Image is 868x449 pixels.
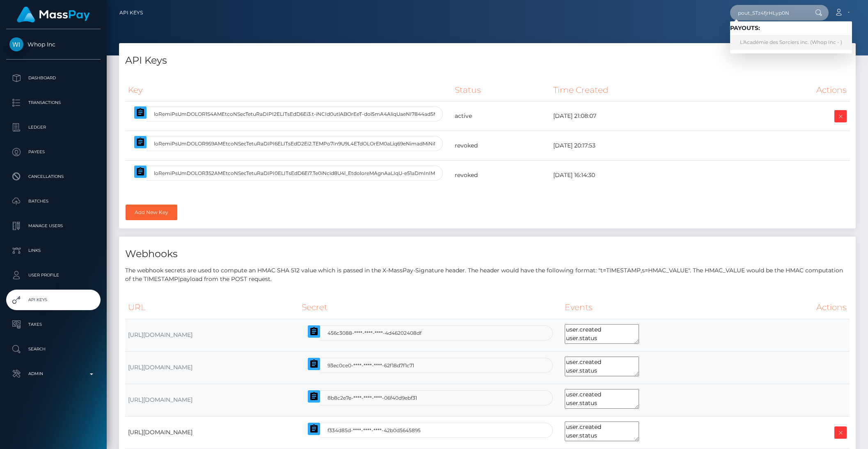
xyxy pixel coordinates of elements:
[9,170,97,183] p: Cancellations
[9,368,97,380] p: Admin
[125,351,299,384] td: [URL][DOMAIN_NAME]
[9,294,97,306] p: API Keys
[550,79,738,101] th: Time Created
[9,72,97,84] p: Dashboard
[6,166,101,187] a: Cancellations
[550,101,738,131] td: [DATE] 21:08:07
[9,121,97,134] p: Ledger
[738,79,850,101] th: Actions
[565,389,639,409] textarea: user.created user.status payout.created payout.status load.created load.status load.reversed spen...
[6,191,101,212] a: Batches
[550,161,738,190] td: [DATE] 16:14:30
[6,117,101,138] a: Ledger
[6,364,101,384] a: Admin
[730,25,852,32] h6: Payouts:
[6,314,101,335] a: Taxes
[565,357,639,376] textarea: user.created user.status payout.created payout.status load.created load.status load.reversed spen...
[452,161,550,190] td: revoked
[6,265,101,286] a: User Profile
[17,7,90,23] img: MassPay Logo
[9,97,97,109] p: Transactions
[6,92,101,113] a: Transactions
[760,296,850,319] th: Actions
[6,68,101,88] a: Dashboard
[6,339,101,359] a: Search
[125,53,850,68] h4: API Keys
[9,343,97,355] p: Search
[126,205,177,220] a: Add New Key
[6,41,101,48] span: Whop Inc
[6,240,101,261] a: Links
[452,101,550,131] td: active
[125,247,850,261] h4: Webhooks
[730,35,852,50] a: L'Académie des Sorciers inc. (Whop Inc - )
[565,324,639,344] textarea: user.created user.status payout.created payout.status load.created load.status load.reversed spen...
[9,37,23,51] img: Whop Inc
[125,79,452,101] th: Key
[9,244,97,257] p: Links
[6,290,101,310] a: API Keys
[125,296,299,319] th: URL
[452,79,550,101] th: Status
[299,296,562,319] th: Secret
[125,384,299,416] td: [URL][DOMAIN_NAME]
[730,5,807,21] input: Search...
[6,142,101,162] a: Payees
[9,269,97,281] p: User Profile
[125,319,299,351] td: [URL][DOMAIN_NAME]
[452,131,550,161] td: revoked
[565,421,639,441] textarea: user.created user.status payout.created payout.status payout_reversal.created payout_reversal.sta...
[9,195,97,207] p: Batches
[562,296,760,319] th: Events
[119,4,143,21] a: API Keys
[9,220,97,232] p: Manage Users
[6,216,101,236] a: Manage Users
[125,266,850,283] p: The webhook secrets are used to compute an HMAC SHA 512 value which is passed in the X-MassPay-Si...
[9,146,97,158] p: Payees
[550,131,738,161] td: [DATE] 20:17:53
[125,416,299,449] td: [URL][DOMAIN_NAME]
[9,318,97,331] p: Taxes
